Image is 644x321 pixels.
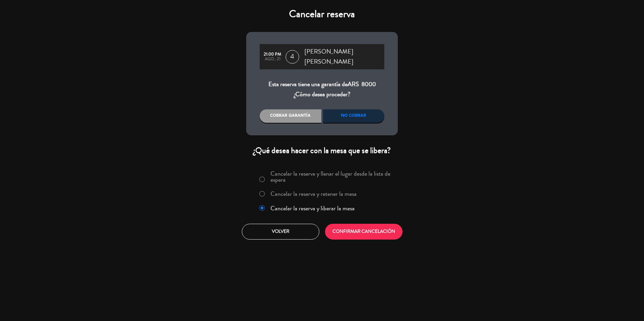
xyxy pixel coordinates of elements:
[246,8,398,20] h4: Cancelar reserva
[325,224,402,240] button: CONFIRMAR CANCELACIÓN
[242,224,319,240] button: Volver
[323,109,385,123] div: No cobrar
[270,205,355,211] label: Cancelar la reserva y liberar la mesa
[348,80,359,88] span: ARS
[361,80,376,88] span: 8000
[270,191,357,197] label: Cancelar la reserva y retener la mesa
[246,145,398,156] div: ¿Qué desea hacer con la mesa que se libera?
[263,52,282,57] div: 21:00 PM
[304,47,384,67] span: [PERSON_NAME] [PERSON_NAME]
[260,109,321,123] div: Cobrar garantía
[286,50,299,64] span: 4
[260,79,384,99] div: Esta reserva tiene una garantía de ¿Cómo desea proceder?
[270,171,394,183] label: Cancelar la reserva y llenar el lugar desde la lista de espera
[263,57,282,62] div: ago., 21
